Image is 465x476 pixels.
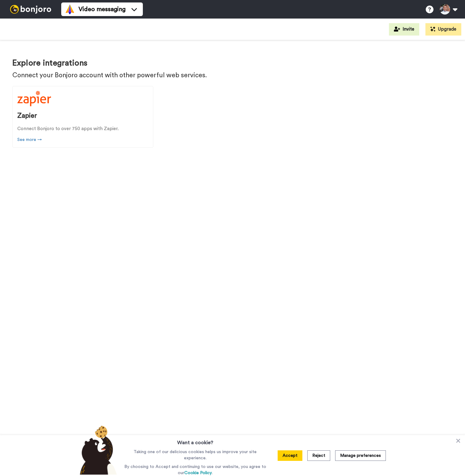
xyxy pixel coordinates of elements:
h3: Want a cookie? [177,435,213,446]
p: Taking one of our delicious cookies helps us improve your site experience. [123,449,268,461]
button: Accept [278,450,302,461]
button: Upgrade [425,23,461,36]
a: Cookie Policy [184,471,212,475]
img: bj-logo-header-white.svg [7,5,54,14]
p: By choosing to Accept and continuing to use our website, you agree to our . [123,464,268,476]
img: vm-color.svg [65,4,75,14]
p: Connect your Bonjoro account with other powerful web services. [12,71,453,80]
div: Zapier [17,111,148,121]
img: bear-with-cookie.png [74,425,120,475]
span: Video messaging [79,5,126,14]
a: See more → [17,137,148,143]
button: Manage preferences [335,450,386,461]
button: Invite [389,23,419,36]
button: Reject [307,450,330,461]
div: Connect Bonjoro to over 750 apps with Zapier. [17,125,148,132]
h1: Explore integrations [12,59,453,68]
